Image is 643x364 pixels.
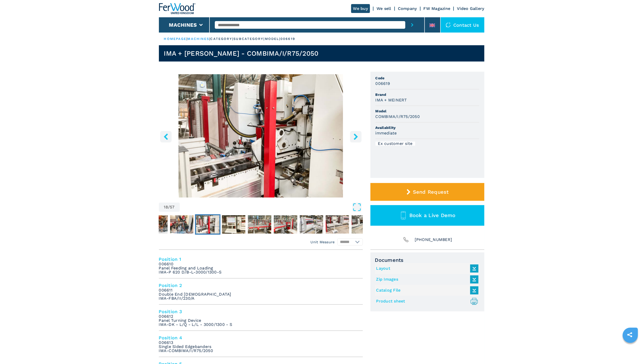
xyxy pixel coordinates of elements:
button: Open Fullscreen [181,203,362,212]
span: Code [376,75,479,81]
span: Send Request [413,189,449,195]
h4: Position 1 [159,256,363,262]
h3: IMA + MEINERT [376,97,407,103]
a: Video Gallery [457,6,484,11]
button: Go to Slide 19 [221,214,246,235]
a: machines [188,37,210,41]
p: model | [265,37,281,41]
span: / [168,205,170,209]
button: Go to Slide 18 [195,214,220,235]
button: Machines [169,22,197,28]
button: Book a Live Demo [370,205,484,226]
img: Ferwood [159,3,196,14]
a: We sell [377,6,391,11]
img: e76de65b5de4aad99d63451205119bf8 [300,215,323,234]
p: category | [211,37,234,41]
a: Zip Images [376,275,476,284]
h3: immediate [376,130,397,136]
button: left-button [160,131,172,142]
span: Book a Live Demo [409,212,456,218]
button: right-button [350,131,362,142]
li: Position 2 [159,279,363,305]
h4: Position 4 [159,335,363,341]
a: sharethis [623,328,636,341]
span: Availability [376,125,479,130]
em: 006613 Single Sided Edgebanders IMA-COMBIMA/I/R75/2050 [159,341,213,353]
p: subcategory | [233,37,265,41]
button: submit-button [405,17,419,33]
img: 0a52dc4508f9171ed364978603243007 [352,215,375,234]
span: Documents [375,257,480,263]
a: HOMEPAGE [164,37,187,41]
span: [PHONE_NUMBER] [415,236,452,243]
img: 260661a2a02994924b4475cb8fcaa8e2 [248,215,271,234]
img: 6807bce05b60de9d634469383291d35a [144,215,168,234]
p: 006619 [280,37,295,41]
a: Company [398,6,417,11]
div: Ex customer site [376,142,415,146]
h3: COMBIMA/I/R75/2050 [376,114,420,119]
img: 5c8c8bbf4d5f2353f07ba5a3db8c98f0 [170,215,193,234]
span: | [209,37,210,41]
img: 64eb061c3285141a932fe0b5f94b9338 [196,215,219,234]
em: 006612 Panel Turning Device IMA-DK - L/Q - L/L - 3000/1300 - S [159,314,232,327]
span: Brand [376,92,479,97]
img: Squaring/Edgebanding Lines IMA + MEINERT COMBIMA/I/R75/2050 [159,74,363,198]
h3: 006619 [376,81,390,86]
a: Layout [376,264,476,273]
button: Send Request [370,183,484,201]
span: 18 [164,205,168,209]
div: Contact us [441,17,484,33]
a: Catalog File [376,286,476,295]
h4: Position 2 [159,282,363,288]
em: 006610 Panel Feeding and Loading IMA-P 620 D/B-L-3000/1300-S [159,262,222,274]
button: Go to Slide 20 [247,214,272,235]
button: Go to Slide 22 [299,214,324,235]
button: Go to Slide 23 [325,214,350,235]
button: Go to Slide 24 [351,214,376,235]
button: Go to Slide 17 [169,214,195,235]
span: Model [376,109,479,114]
em: 006611 Double End [DEMOGRAPHIC_DATA] IMA-FBA/II/230/A [159,288,231,300]
span: 57 [170,205,175,209]
iframe: Chat [621,341,639,360]
h4: Position 3 [159,309,363,314]
li: Position 4 [159,331,363,357]
em: Unit Measure [311,239,335,245]
a: We buy [351,4,370,13]
img: 9ddba7570f20d87b24a19c03197b3d3d [274,215,297,234]
a: Product sheet [376,297,476,306]
li: Position 3 [159,305,363,331]
img: a26bec27a490c3ae51abefec7ca9ce8b [222,215,245,234]
button: Go to Slide 16 [143,214,169,235]
img: 0e3acbe9331f082062b1c63e8ba51291 [326,215,349,234]
li: Position 1 [159,252,363,279]
button: Go to Slide 21 [273,214,298,235]
img: Contact us [446,22,451,27]
a: FW Magazine [424,6,451,11]
div: Go to Slide 18 [159,74,363,198]
h1: IMA + [PERSON_NAME] - COMBIMA/I/R75/2050 [164,49,319,57]
img: Phone [402,236,410,243]
span: | [186,37,187,41]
